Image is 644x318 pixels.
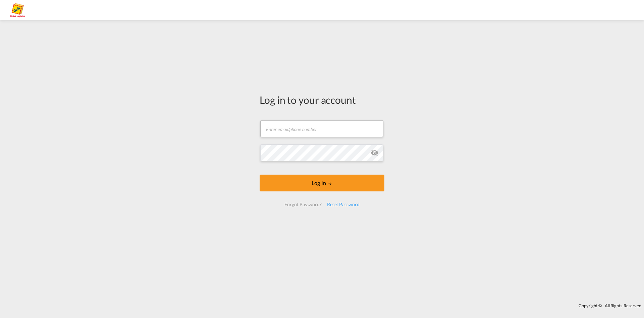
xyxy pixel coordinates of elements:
img: a2a4a140666c11eeab5485e577415959.png [10,3,25,18]
div: Reset Password [324,198,362,211]
div: Log in to your account [260,93,384,107]
md-icon: icon-eye-off [371,149,379,157]
button: LOGIN [260,175,384,191]
div: Forgot Password? [282,198,324,211]
input: Enter email/phone number [260,120,383,137]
